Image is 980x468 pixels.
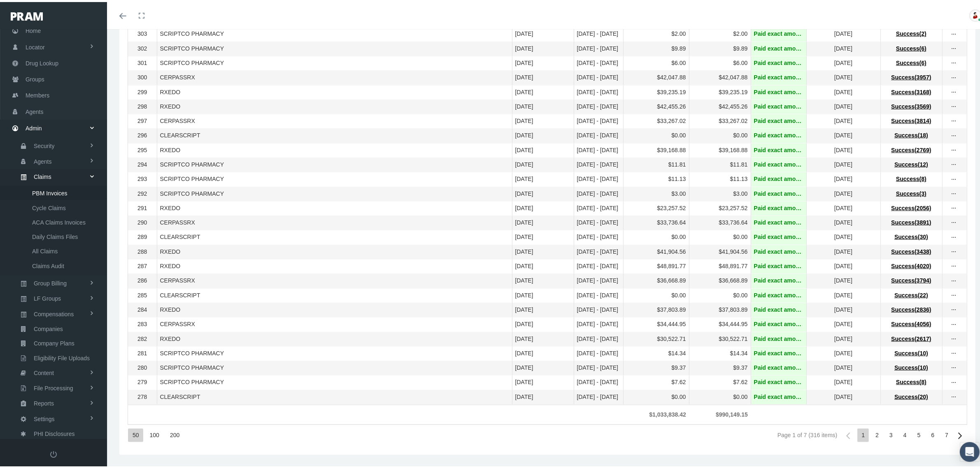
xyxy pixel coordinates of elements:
td: Paid exact amount [751,69,806,83]
td: [DATE] [512,214,574,228]
td: [DATE] [512,315,574,330]
td: 282 [128,330,157,344]
td: [DATE] - [DATE] [574,54,623,68]
div: more [947,43,961,51]
td: CLEARSCRIPT [157,127,512,141]
div: Page 1 [857,426,869,440]
span: File Processing [34,379,73,393]
td: 284 [128,301,157,315]
div: $2.00 [626,28,686,36]
td: [DATE] - [DATE] [574,228,623,243]
div: Show Invoice actions [947,72,961,80]
td: [DATE] - [DATE] [574,25,623,39]
td: [DATE] [806,83,880,97]
div: Show Invoice actions [947,43,961,51]
td: CERPASSRX [157,272,512,286]
td: [DATE] [806,199,880,213]
div: Show Invoice actions [947,376,961,385]
td: [DATE] [806,141,880,155]
td: SCRIPTCO PHARMACY [157,359,512,373]
td: 293 [128,170,157,185]
td: [DATE] - [DATE] [574,214,623,228]
div: $33,267.02 [692,115,748,123]
td: [DATE] - [DATE] [574,388,623,402]
div: $42,047.88 [626,72,686,79]
td: CERPASSRX [157,315,512,330]
img: PRAM_20_x_78.png [11,10,43,19]
td: Paid exact amount [751,373,806,388]
div: Show Invoice actions [947,115,961,123]
div: $0.00 [626,130,686,137]
td: [DATE] - [DATE] [574,199,623,213]
td: SCRIPTCO PHARMACY [157,54,512,68]
div: Show Invoice actions [947,318,961,327]
div: Page 2 [871,426,883,440]
span: Success(8) [896,174,926,180]
div: $39,168.88 [626,144,686,152]
div: more [947,86,961,95]
div: more [947,217,961,225]
td: CERPASSRX [157,214,512,228]
td: [DATE] [512,127,574,141]
div: more [947,232,961,240]
div: more [947,101,961,109]
div: $0.00 [692,130,748,137]
div: more [947,275,961,283]
td: RXEDO [157,141,512,155]
div: $11.81 [626,159,686,167]
td: 278 [128,388,157,402]
div: $9.89 [626,43,686,51]
td: [DATE] [806,330,880,344]
div: Show Invoice actions [947,333,961,341]
div: Show Invoice actions [947,290,961,298]
td: RXEDO [157,97,512,112]
div: Show Invoice actions [947,217,961,225]
div: Show Invoice actions [947,231,961,239]
td: [DATE] [512,286,574,301]
td: [DATE] [806,185,880,199]
td: 298 [128,97,157,112]
td: SCRIPTCO PHARMACY [157,25,512,39]
div: more [947,377,961,385]
td: 279 [128,373,157,388]
span: Success(18) [894,130,928,137]
div: more [947,144,961,153]
div: Page 4 [899,426,911,440]
div: more [947,159,961,167]
div: $990,149.15 [692,409,748,417]
td: Paid exact amount [751,301,806,315]
td: [DATE] - [DATE] [574,127,623,141]
td: SCRIPTCO PHARMACY [157,39,512,54]
td: [DATE] [512,69,574,83]
div: more [947,333,961,341]
td: [DATE] [806,155,880,170]
div: $42,455.26 [626,101,686,109]
div: more [947,290,961,298]
td: [DATE] - [DATE] [574,315,623,330]
td: CLEARSCRIPT [157,388,512,402]
td: 301 [128,54,157,68]
td: [DATE] [806,359,880,373]
div: $33,267.02 [626,115,686,123]
td: 291 [128,199,157,213]
span: Success(2836) [891,304,931,311]
td: CERPASSRX [157,112,512,127]
span: Success(3438) [891,246,931,253]
div: $39,235.19 [692,86,748,94]
div: $11.81 [692,159,748,167]
span: Success(20) [894,392,928,398]
span: Success(3569) [891,101,931,108]
td: 299 [128,83,157,97]
span: Success(3168) [891,87,931,93]
div: more [947,391,961,399]
td: [DATE] [512,330,574,344]
div: more [947,348,961,356]
td: [DATE] - [DATE] [574,185,623,199]
div: Show Invoice actions [947,188,961,196]
span: Content [34,364,54,378]
td: 296 [128,127,157,141]
div: $6.00 [626,57,686,65]
div: $39,235.19 [626,86,686,94]
div: more [947,202,961,211]
span: Success(6) [896,58,926,64]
